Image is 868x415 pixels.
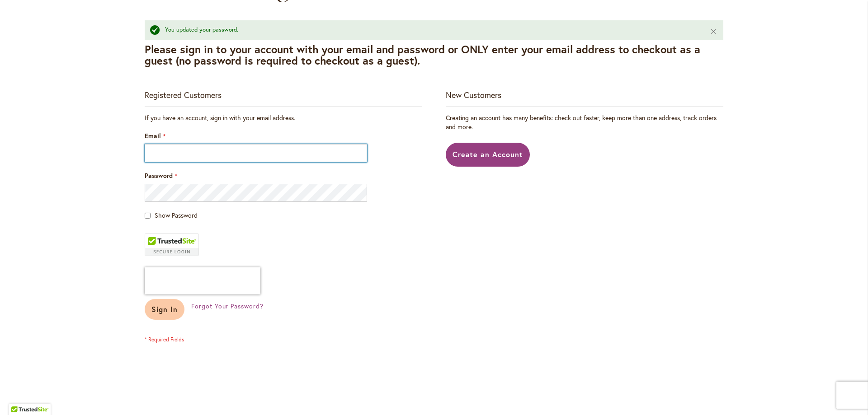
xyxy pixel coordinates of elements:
[145,89,222,100] strong: Registered Customers
[145,113,422,122] div: If you have an account, sign in with your email address.
[151,304,178,314] span: Sign In
[145,267,260,294] iframe: reCAPTCHA
[446,113,723,131] p: Creating an account has many benefits: check out faster, keep more than one address, track orders...
[155,211,198,219] span: Show Password
[145,131,161,140] span: Email
[145,299,184,320] button: Sign In
[446,143,530,167] a: Create an Account
[145,42,700,68] strong: Please sign in to your account with your email and password or ONLY enter your email address to c...
[7,383,32,408] iframe: Launch Accessibility Center
[446,89,501,100] strong: New Customers
[453,149,524,159] span: Create an Account
[191,302,264,311] a: Forgot Your Password?
[145,171,173,180] span: Password
[165,26,696,34] div: You updated your password.
[145,233,199,256] div: TrustedSite Certified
